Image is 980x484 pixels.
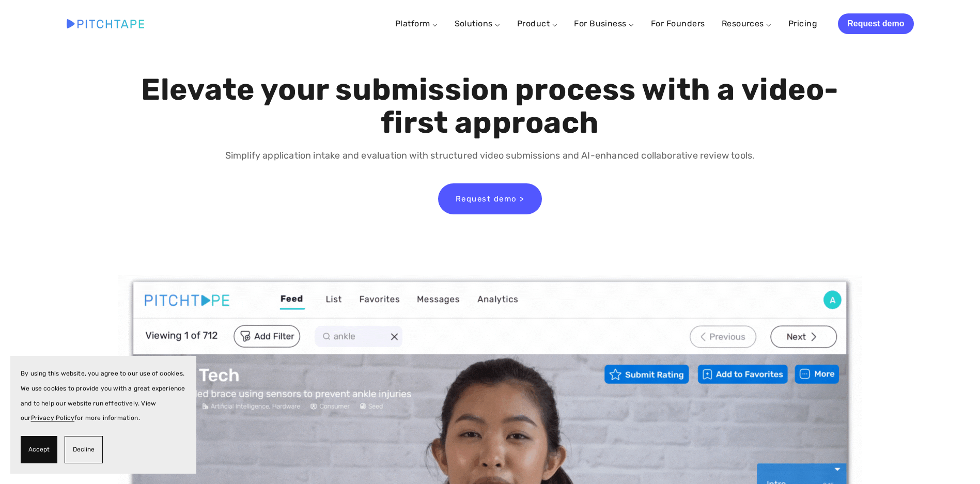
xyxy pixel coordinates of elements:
a: Privacy Policy [31,414,75,421]
a: For Business ⌵ [574,19,634,28]
a: Request demo > [438,183,542,214]
section: Cookie banner [10,356,196,474]
a: Pricing [788,14,817,33]
img: Pitchtape | Video Submission Management Software [67,19,144,28]
a: Solutions ⌵ [455,19,501,28]
button: Decline [65,436,103,463]
span: Decline [73,442,95,457]
p: By using this website, you agree to our use of cookies. We use cookies to provide you with a grea... [21,366,186,426]
span: Accept [28,442,50,457]
button: Accept [21,436,57,463]
h1: Elevate your submission process with a video-first approach [138,73,842,139]
a: Product ⌵ [517,19,557,28]
p: Simplify application intake and evaluation with structured video submissions and AI-enhanced coll... [138,148,842,163]
a: Resources ⌵ [722,19,772,28]
a: For Founders [651,14,705,33]
a: Platform ⌵ [395,19,438,28]
a: Request demo [838,13,913,34]
iframe: Chat Widget [928,434,980,484]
